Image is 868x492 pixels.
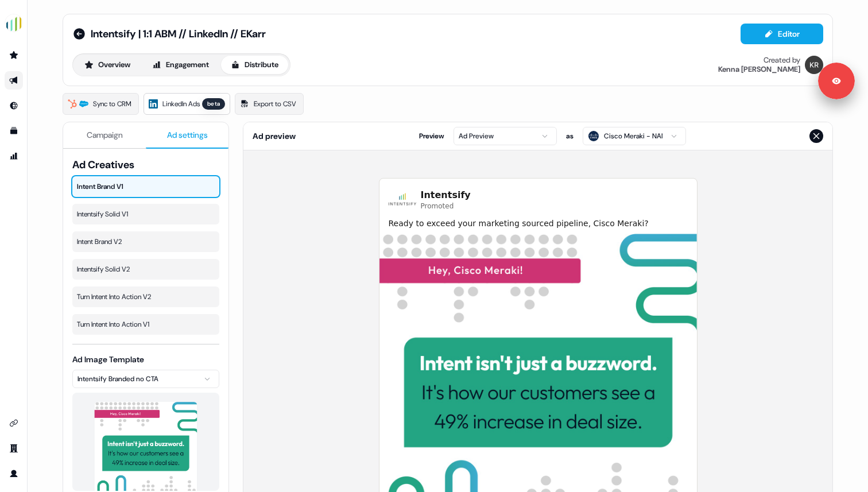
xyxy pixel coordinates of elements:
[741,24,823,44] button: Editor
[566,130,573,142] span: as
[5,147,23,165] a: Go to attribution
[77,319,215,330] span: Turn Intent Into Action V1
[5,414,23,432] a: Go to integrations
[77,236,215,247] span: Intent Brand V2
[389,218,688,229] span: Ready to exceed your marketing sourced pipeline, Cisco Meraki?
[77,181,215,192] span: Intent Brand V1
[75,56,140,74] button: Overview
[5,71,23,90] a: Go to outbound experience
[91,27,266,41] span: Intentsify | 1:1 ABM // LinkedIn // EKarr
[809,129,823,143] button: Close preview
[805,56,823,74] img: Kenna
[5,46,23,64] a: Go to prospects
[235,93,304,115] a: Export to CSV
[63,93,139,115] a: Sync to CRM
[419,130,444,142] span: Preview
[72,354,144,365] label: Ad Image Template
[421,188,471,202] span: Intentsify
[72,158,219,172] span: Ad Creatives
[77,208,215,220] span: Intentsify Solid V1
[718,65,800,74] div: Kenna [PERSON_NAME]
[144,93,230,115] a: LinkedIn Adsbeta
[221,56,288,74] button: Distribute
[5,96,23,115] a: Go to Inbound
[5,464,23,483] a: Go to profile
[167,129,208,141] span: Ad settings
[87,129,123,141] span: Campaign
[741,29,823,41] a: Editor
[764,56,800,65] div: Created by
[142,56,219,74] button: Engagement
[202,98,225,110] div: beta
[93,98,131,110] span: Sync to CRM
[162,98,200,110] span: LinkedIn Ads
[5,122,23,140] a: Go to templates
[77,264,215,275] span: Intentsify Solid V2
[421,202,471,211] span: Promoted
[254,98,296,110] span: Export to CSV
[5,439,23,458] a: Go to team
[253,130,296,142] span: Ad preview
[77,291,215,303] span: Turn Intent Into Action V2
